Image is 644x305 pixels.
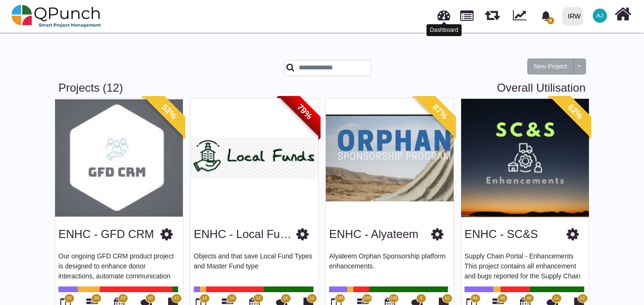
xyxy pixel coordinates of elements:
span: 10 [284,295,288,302]
div: IRW [568,8,581,25]
span: 46 [473,295,477,302]
img: qpunch-sp.fa6292f.png [11,2,101,30]
span: 29 [121,295,125,302]
span: 52% [143,86,196,138]
a: AJ [587,0,613,31]
span: 12 [174,295,179,302]
p: Supply Chain Portal - Enhancements This project contains all enhancement and bugs reported for th... [464,251,586,280]
span: 11 [554,295,559,302]
span: 46 [500,295,505,302]
span: 235 [336,295,343,302]
h3: ENHC - GFD CRM [58,228,154,241]
span: 236 [364,295,371,302]
span: 87% [414,86,466,138]
span: 62% [549,86,602,138]
div: Dashboard [426,24,462,36]
span: Releases [485,5,500,20]
span: 13 [256,295,261,302]
span: 46 [527,295,531,302]
span: 29 [66,295,71,302]
i: Home [615,5,631,23]
div: Dynamic Report [508,0,535,32]
a: ENHC - GFD CRM [58,228,154,240]
button: New Project [527,58,574,75]
h3: Projects (12) [58,81,586,95]
span: 4 [547,17,554,24]
span: 12 [445,295,449,302]
svg: bell fill [541,11,551,21]
a: IRW [558,0,587,32]
h3: ENHC - SC&S [464,228,538,241]
a: ENHC - Alyateem [329,228,418,240]
h3: ENHC - Local Funds [194,228,296,241]
span: 14 [229,295,234,302]
a: bell fill4 [535,0,559,30]
h3: ENHC - Alyateem [329,228,418,241]
span: 12 [580,295,585,302]
span: Abdullah Jahangir [593,9,607,23]
span: 79% [278,86,331,138]
span: 5 [420,295,422,302]
a: ENHC - Local Funds [194,228,298,240]
div: Notification [538,7,554,24]
span: 13 [202,295,207,302]
p: Alyateem Orphan Sponsorship platform enhancements. [329,251,450,280]
p: Our ongoing GFD CRM product project is designed to enhance donor interactions, automate communica... [58,251,180,280]
span: Projects [460,6,474,21]
a: ENHC - SC&S [464,228,538,240]
span: 20 [148,295,153,302]
p: Objects and that save Local Fund Types and Master Fund type [194,251,315,280]
span: 235 [390,295,397,302]
span: AJ [597,13,603,19]
span: 12 [309,295,314,302]
span: 30 [94,295,99,302]
a: Overall Utilisation [497,81,586,95]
